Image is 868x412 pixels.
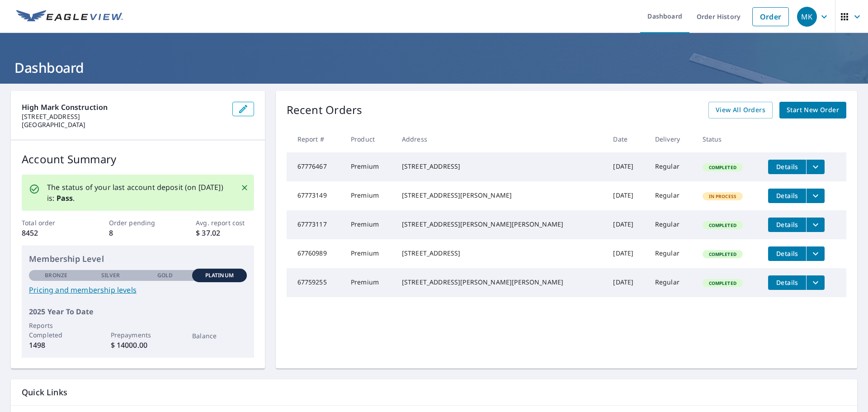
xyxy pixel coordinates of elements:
span: Completed [703,251,742,257]
button: detailsBtn-67773117 [768,218,806,232]
button: detailsBtn-67760989 [768,246,806,261]
td: Premium [344,152,395,181]
p: Balance [192,331,246,341]
div: [STREET_ADDRESS] [402,249,599,258]
span: Details [774,191,801,200]
p: Prepayments [111,330,165,340]
p: Platinum [205,271,234,279]
th: Delivery [648,126,695,152]
td: Premium [344,239,395,268]
td: [DATE] [606,152,647,181]
button: detailsBtn-67759255 [768,275,806,290]
td: 67776467 [287,152,344,181]
button: filesDropdownBtn-67773149 [806,189,825,203]
span: Details [774,162,801,171]
button: filesDropdownBtn-67760989 [806,246,825,261]
td: Premium [344,181,395,210]
div: MK [797,7,817,27]
p: Avg. report cost [196,218,254,227]
p: Gold [157,271,173,279]
span: View All Orders [716,104,765,116]
a: Order [752,7,789,26]
p: The status of your last account deposit (on [DATE]) is: . [47,182,230,204]
p: 8 [109,227,167,238]
td: 67759255 [287,268,344,297]
div: [STREET_ADDRESS][PERSON_NAME][PERSON_NAME] [402,278,599,287]
p: 1498 [29,340,83,350]
td: 67773149 [287,181,344,210]
td: [DATE] [606,268,647,297]
th: Address [395,126,606,152]
p: Recent Orders [287,102,363,118]
span: Completed [703,280,742,286]
a: Start New Order [779,102,846,118]
p: Total order [22,218,80,227]
td: Premium [344,210,395,239]
td: Premium [344,268,395,297]
button: detailsBtn-67776467 [768,160,806,174]
p: Order pending [109,218,167,227]
p: Silver [101,271,120,279]
span: Details [774,220,801,229]
h1: Dashboard [11,58,857,77]
button: filesDropdownBtn-67776467 [806,160,825,174]
p: High Mark Construction [22,102,225,113]
p: Quick Links [22,387,846,398]
span: Start New Order [787,104,839,116]
div: [STREET_ADDRESS][PERSON_NAME] [402,191,599,200]
p: $ 14000.00 [111,340,165,350]
img: EV Logo [16,10,123,24]
td: Regular [648,152,695,181]
div: [STREET_ADDRESS] [402,162,599,171]
button: detailsBtn-67773149 [768,189,806,203]
button: filesDropdownBtn-67759255 [806,275,825,290]
td: Regular [648,181,695,210]
span: Details [774,278,801,287]
span: Completed [703,164,742,170]
p: Reports Completed [29,321,83,340]
td: Regular [648,239,695,268]
td: 67760989 [287,239,344,268]
td: Regular [648,210,695,239]
th: Product [344,126,395,152]
button: filesDropdownBtn-67773117 [806,218,825,232]
td: [DATE] [606,210,647,239]
th: Status [695,126,761,152]
td: 67773117 [287,210,344,239]
p: 2025 Year To Date [29,306,247,317]
span: In Process [703,193,742,199]
p: [STREET_ADDRESS] [22,113,225,121]
p: 8452 [22,227,80,238]
th: Date [606,126,647,152]
p: Bronze [45,271,67,279]
th: Report # [287,126,344,152]
p: $ 37.02 [196,227,254,238]
b: Pass [57,193,73,203]
button: Close [239,182,250,194]
a: Pricing and membership levels [29,284,247,295]
p: [GEOGRAPHIC_DATA] [22,121,225,129]
div: [STREET_ADDRESS][PERSON_NAME][PERSON_NAME] [402,220,599,229]
span: Details [774,249,801,258]
a: View All Orders [708,102,773,118]
span: Completed [703,222,742,228]
td: [DATE] [606,239,647,268]
p: Account Summary [22,151,254,167]
td: [DATE] [606,181,647,210]
p: Membership Level [29,253,247,265]
td: Regular [648,268,695,297]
